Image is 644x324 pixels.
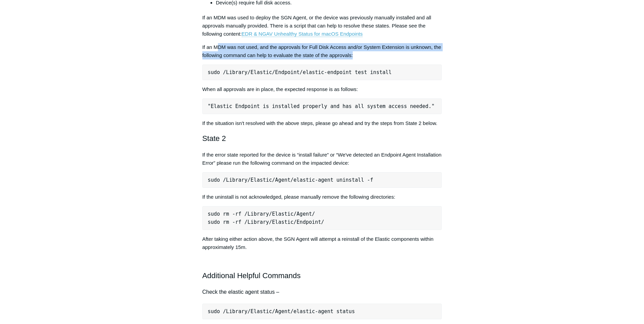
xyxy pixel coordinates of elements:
pre: sudo /Library/Elastic/Agent/elastic-agent uninstall -f [202,172,442,188]
pre: sudo rm -rf /Library/Elastic/Agent/ sudo rm -rf /Library/Elastic/Endpoint/ [202,206,442,230]
p: If the situation isn't resolved with the above steps, please go ahead and try the steps from Stat... [202,119,442,127]
p: If the uninstall is not acknowledged, please manually remove the following directories: [202,193,442,201]
p: If an MDM was used to deploy the SGN Agent, or the device was previously manually installed and a... [202,14,442,38]
h2: State 2 [202,132,442,144]
pre: "Elastic Endpoint is installed properly and has all system access needed." [202,98,442,114]
p: If an MDM was not used, and the approvals for Full Disk Access and/or System Extension is unknown... [202,43,442,59]
h4: Check the elastic agent status – [202,288,442,296]
p: When all approvals are in place, the expected response is as follows: [202,85,442,93]
h2: Additional Helpful Commands [202,270,442,282]
pre: sudo /Library/Elastic/Endpoint/elastic-endpoint test install [202,65,442,80]
p: After taking either action above, the SGN Agent will attempt a reinstall of the Elastic component... [202,235,442,251]
a: EDR & NGAV Unhealthy Status for macOS Endpoints [242,31,363,37]
p: If the error state reported for the device is “install failure” or “We've detected an Endpoint Ag... [202,151,442,167]
pre: sudo /Library/Elastic/Agent/elastic-agent status [202,304,442,319]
